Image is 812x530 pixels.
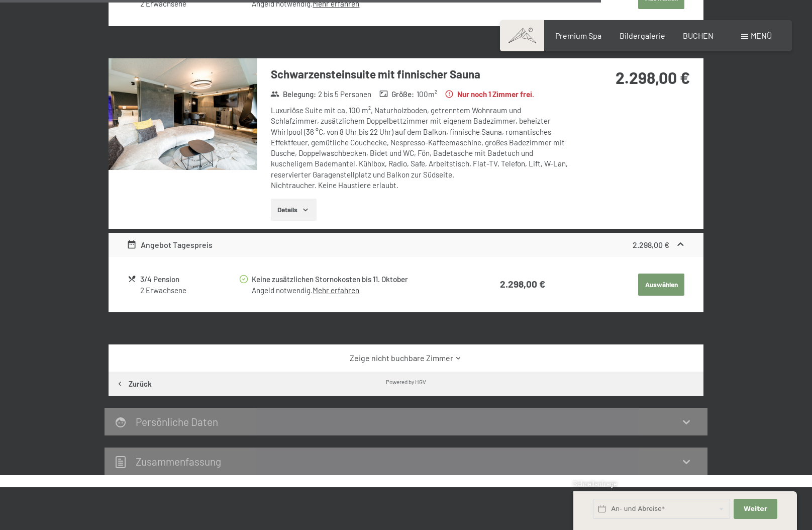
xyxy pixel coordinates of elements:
[633,240,669,249] strong: 2.298,00 €
[109,58,257,170] img: mss_renderimg.php
[109,372,159,396] button: Zurück
[638,274,684,296] button: Auswählen
[313,286,359,295] a: Mehr erfahren
[555,31,601,40] a: Premium Spa
[379,89,415,100] strong: Größe :
[270,89,316,100] strong: Belegung :
[683,31,714,40] a: BUCHEN
[136,455,221,468] h2: Zusammen­fassung
[616,68,690,87] strong: 2.298,00 €
[136,415,218,428] h2: Persönliche Daten
[271,105,570,191] div: Luxuriöse Suite mit ca. 100 m², Naturholzboden, getrenntem Wohnraum und Schlafzimmer, zusätzliche...
[734,499,777,519] button: Weiter
[252,285,461,296] div: Angeld notwendig.
[573,480,617,488] span: Schnellanfrage
[751,31,772,40] span: Menü
[386,378,426,386] div: Powered by HGV
[744,504,767,513] span: Weiter
[445,89,534,100] strong: Nur noch 1 Zimmer frei.
[271,66,570,82] h3: Schwarzensteinsuite mit finnischer Sauna
[127,352,686,364] a: Zeige nicht buchbare Zimmer
[140,285,238,296] div: 2 Erwachsene
[252,274,461,285] div: Keine zusätzlichen Stornokosten bis 11. Oktober
[620,31,665,40] a: Bildergalerie
[271,199,317,221] button: Details
[127,239,213,251] div: Angebot Tagespreis
[318,89,371,100] span: 2 bis 5 Personen
[140,274,238,285] div: 3/4 Pension
[500,278,545,290] strong: 2.298,00 €
[109,233,703,257] div: Angebot Tagespreis2.298,00 €
[417,89,437,100] span: 100 m²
